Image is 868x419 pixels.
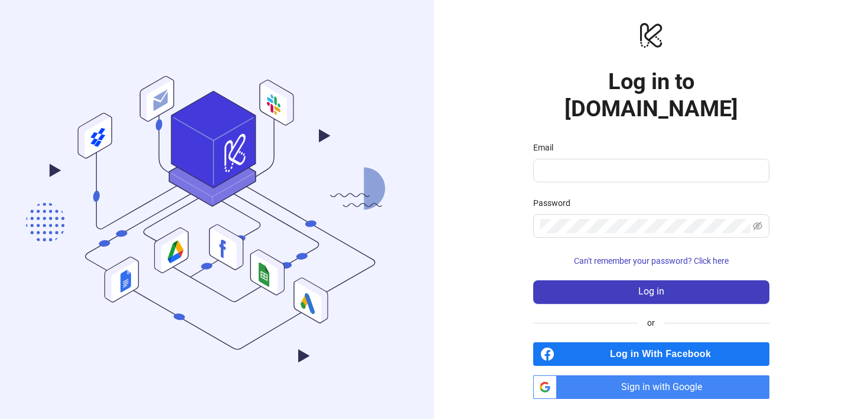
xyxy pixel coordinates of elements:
[533,256,769,266] a: Can't remember your password? Click here
[753,221,762,231] span: eye-invisible
[638,316,664,329] span: or
[533,252,769,271] button: Can't remember your password? Click here
[638,286,664,297] span: Log in
[533,68,769,122] h1: Log in to [DOMAIN_NAME]
[533,197,578,209] label: Password
[574,256,729,266] span: Can't remember your password? Click here
[533,280,769,304] button: Log in
[533,141,561,154] label: Email
[533,342,769,366] a: Log in With Facebook
[540,163,760,178] input: Email
[559,342,769,366] span: Log in With Facebook
[562,375,769,399] span: Sign in with Google
[533,375,769,399] a: Sign in with Google
[540,219,750,233] input: Password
